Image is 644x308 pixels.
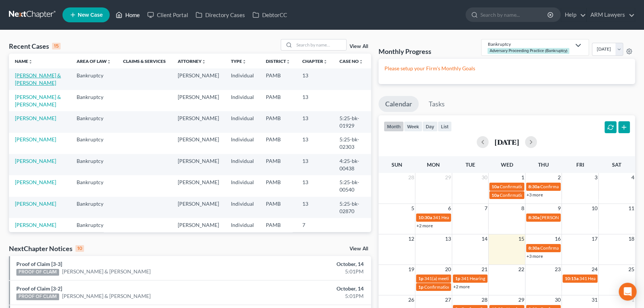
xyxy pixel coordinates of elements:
[52,43,61,49] div: 15
[619,283,637,301] div: Open Intercom Messenger
[296,111,334,132] td: 13
[15,115,56,121] a: [PERSON_NAME]
[260,218,296,232] td: PAMB
[492,184,499,189] span: 10a
[444,265,452,274] span: 20
[444,295,452,304] span: 27
[484,204,488,213] span: 7
[296,90,334,111] td: 13
[172,197,225,218] td: [PERSON_NAME]
[628,265,635,274] span: 25
[225,218,260,232] td: Individual
[481,234,488,243] span: 14
[225,133,260,154] td: Individual
[9,42,61,51] div: Recent Cases
[16,293,59,300] div: PROOF OF CLAIM
[260,68,296,90] td: PAMB
[172,111,225,132] td: [PERSON_NAME]
[416,223,433,228] a: +2 more
[225,154,260,175] td: Individual
[144,8,192,22] a: Client Portal
[487,48,569,54] div: Adversary Proceeding Practice (Bankruptcy)
[296,218,334,232] td: 7
[172,133,225,154] td: [PERSON_NAME]
[260,111,296,132] td: PAMB
[334,111,371,132] td: 5:25-bk-01929
[528,215,540,220] span: 8:30a
[62,292,151,300] a: [PERSON_NAME] & [PERSON_NAME]
[71,218,117,232] td: Bankruptcy
[427,161,440,168] span: Mon
[172,175,225,196] td: [PERSON_NAME]
[392,161,402,168] span: Sun
[422,121,438,131] button: day
[71,111,117,132] td: Bankruptcy
[225,111,260,132] td: Individual
[71,68,117,90] td: Bankruptcy
[444,173,452,182] span: 29
[225,68,260,90] td: Individual
[334,175,371,196] td: 5:25-bk-00540
[422,96,451,112] a: Tasks
[465,161,475,168] span: Tue
[480,8,548,22] input: Search by name...
[172,154,225,175] td: [PERSON_NAME]
[260,133,296,154] td: PAMB
[231,58,247,64] a: Typeunfold_more
[71,133,117,154] td: Bankruptcy
[384,121,404,131] button: month
[591,204,598,213] span: 10
[500,161,513,168] span: Wed
[15,222,56,228] a: [PERSON_NAME]
[404,121,422,131] button: week
[242,60,247,64] i: unfold_more
[296,232,334,253] td: 13
[408,234,415,243] span: 12
[71,197,117,218] td: Bankruptcy
[557,173,561,182] span: 2
[260,232,296,253] td: PAMB
[296,197,334,218] td: 13
[481,173,488,182] span: 30
[631,173,635,182] span: 4
[253,260,364,268] div: October, 14
[249,8,291,22] a: DebtorCC
[418,215,432,220] span: 10:30a
[260,197,296,218] td: PAMB
[172,68,225,90] td: [PERSON_NAME]
[628,234,635,243] span: 18
[528,184,540,189] span: 8:30a
[15,179,56,185] a: [PERSON_NAME]
[202,60,206,64] i: unfold_more
[540,245,643,251] span: Confirmation hearing for Rhinesca [PERSON_NAME]
[487,41,571,47] div: Bankruptcy
[71,90,117,111] td: Bankruptcy
[253,268,364,275] div: 5:01PM
[225,175,260,196] td: Individual
[500,192,585,198] span: Confirmation Hearing for [PERSON_NAME]
[302,58,328,64] a: Chapterunfold_more
[77,58,111,64] a: Area of Lawunfold_more
[334,154,371,175] td: 4:25-bk-00438
[554,295,561,304] span: 30
[492,192,499,198] span: 10a
[296,175,334,196] td: 13
[334,133,371,154] td: 5:25-bk-02303
[225,232,260,253] td: Individual
[576,161,584,168] span: Fri
[266,58,290,64] a: Districtunfold_more
[15,158,56,164] a: [PERSON_NAME]
[178,58,206,64] a: Attorneyunfold_more
[334,232,371,253] td: 5:18-bk-03788
[192,8,249,22] a: Directory Cases
[447,204,452,213] span: 6
[384,65,629,72] p: Please setup your Firm's Monthly Goals
[500,184,585,189] span: Confirmation Hearing for [PERSON_NAME]
[296,68,334,90] td: 13
[117,54,172,68] th: Claims & Services
[591,234,598,243] span: 17
[16,285,62,292] a: Proof of Claim [3-2]
[528,245,540,251] span: 8:30a
[260,175,296,196] td: PAMB
[518,234,525,243] span: 15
